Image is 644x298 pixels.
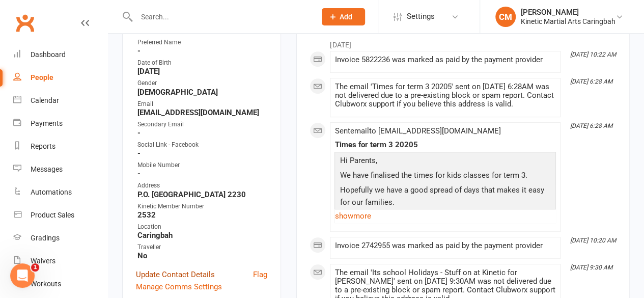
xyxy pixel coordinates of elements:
a: Clubworx [12,10,38,36]
div: Workouts [31,280,61,288]
div: Times for term 3 20205 [334,141,556,149]
input: Search... [133,10,309,24]
p: Hi Parents, [337,154,553,169]
div: [PERSON_NAME] [521,8,615,17]
iframe: Intercom live chat [10,263,35,288]
div: Date of Birth [137,58,267,68]
strong: No [137,251,267,260]
div: Gender [137,78,267,88]
div: People [31,73,53,82]
span: Sent email to [EMAIL_ADDRESS][DOMAIN_NAME] [334,126,500,136]
div: Social Link - Facebook [137,140,267,150]
div: The email 'Times for term 3 20205' sent on [DATE] 6:28AM was not delivered due to a pre-existing ... [334,83,556,109]
div: Automations [31,188,72,196]
strong: Caringbah [137,231,267,240]
div: Kinetic Martial Arts Caringbah [521,17,615,26]
a: Dashboard [13,43,107,66]
div: Gradings [31,234,60,242]
li: [DATE] [310,34,617,50]
a: Messages [13,158,107,181]
strong: 2532 [137,210,267,220]
a: Workouts [13,273,107,295]
div: CM [495,7,516,27]
span: Add [340,13,352,21]
p: Hopefully we have a good spread of days that makes it easy for our families. [337,184,553,211]
strong: P.O. [GEOGRAPHIC_DATA] 2230 [137,190,267,199]
div: Invoice 2742955 was marked as paid by the payment provider [334,241,556,250]
div: Traveller [137,242,267,252]
p: We have finalised the times for kids classes for term 3. [337,169,553,184]
a: show more [334,209,556,223]
a: Automations [13,181,107,204]
div: Preferred Name [137,38,267,47]
div: Address [137,181,267,191]
button: Add [322,8,365,25]
div: Kinetic Member Number [137,202,267,211]
span: Settings [407,5,435,28]
strong: - [137,169,267,178]
a: Waivers [13,250,107,273]
span: 1 [31,263,39,272]
div: Dashboard [31,50,66,59]
i: [DATE] 10:22 AM [570,51,616,58]
i: [DATE] 10:20 AM [570,237,616,244]
div: Mobile Number [137,160,267,170]
a: Manage Comms Settings [136,281,222,293]
div: Product Sales [31,211,74,219]
strong: [EMAIL_ADDRESS][DOMAIN_NAME] [137,108,267,117]
a: People [13,66,107,89]
i: [DATE] 9:30 AM [570,264,612,271]
div: Waivers [31,257,55,265]
div: Reports [31,142,55,150]
div: Payments [31,119,63,127]
div: Email [137,99,267,109]
strong: [DEMOGRAPHIC_DATA] [137,88,267,97]
strong: - [137,149,267,158]
div: Calendar [31,96,59,104]
i: [DATE] 6:28 AM [570,78,612,85]
strong: [DATE] [137,67,267,76]
a: Update Contact Details [136,268,215,281]
i: [DATE] 6:28 AM [570,122,612,129]
strong: - [137,128,267,138]
a: Calendar [13,89,107,112]
a: Product Sales [13,204,107,227]
div: Location [137,222,267,232]
a: Gradings [13,227,107,250]
div: Invoice 5822236 was marked as paid by the payment provider [334,56,556,64]
a: Payments [13,112,107,135]
a: Flag [253,268,267,281]
div: Messages [31,165,63,173]
div: Secondary Email [137,120,267,129]
strong: - [137,46,267,56]
a: Reports [13,135,107,158]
